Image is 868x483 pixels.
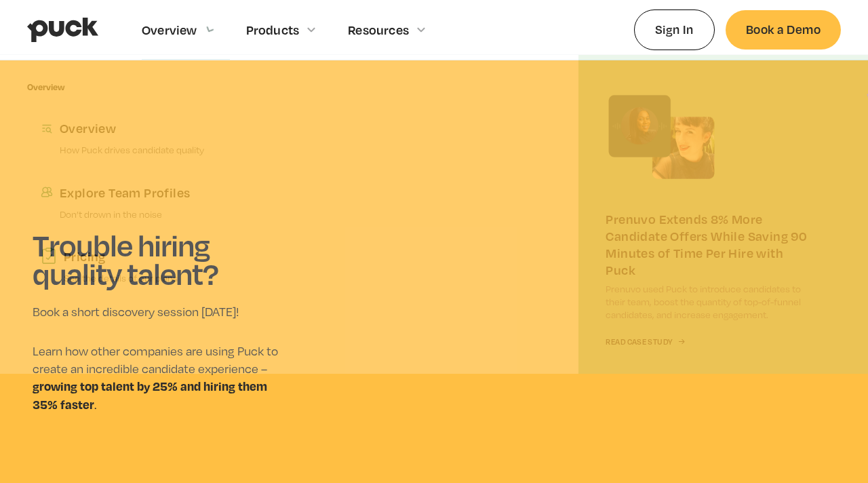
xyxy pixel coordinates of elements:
[606,338,672,347] div: Read Case Study
[142,22,197,37] div: Overview
[27,170,290,234] a: Explore Team ProfilesDon’t drown in the noise
[634,9,715,50] a: Sign In
[27,234,290,298] a: PricingSee the details of our plans
[726,10,841,49] a: Book a Demo
[33,377,267,412] strong: growing top talent by 25% and hiring them 35% faster
[578,55,841,374] a: Prenuvo Extends 8% More Candidate Offers While Saving 90 Minutes of Time Per Hire with PuckPrenuv...
[606,210,814,278] div: Prenuvo Extends 8% More Candidate Offers While Saving 90 Minutes of Time Per Hire with Puck
[64,248,276,265] div: Pricing
[60,143,276,156] p: How Puck drives candidate quality
[60,208,276,220] p: Don’t drown in the noise
[64,271,276,284] p: See the details of our plans
[606,282,814,322] p: Prenuvo used Puck to introduce candidates to their team, boost the quantity of top-of-funnel cand...
[60,119,276,136] div: Overview
[246,22,300,37] div: Products
[348,22,409,37] div: Resources
[27,106,290,170] a: OverviewHow Puck drives candidate quality
[27,82,64,92] div: Overview
[60,184,276,201] div: Explore Team Profiles
[33,343,290,413] p: Learn how other companies are using Puck to create an incredible candidate experience – .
